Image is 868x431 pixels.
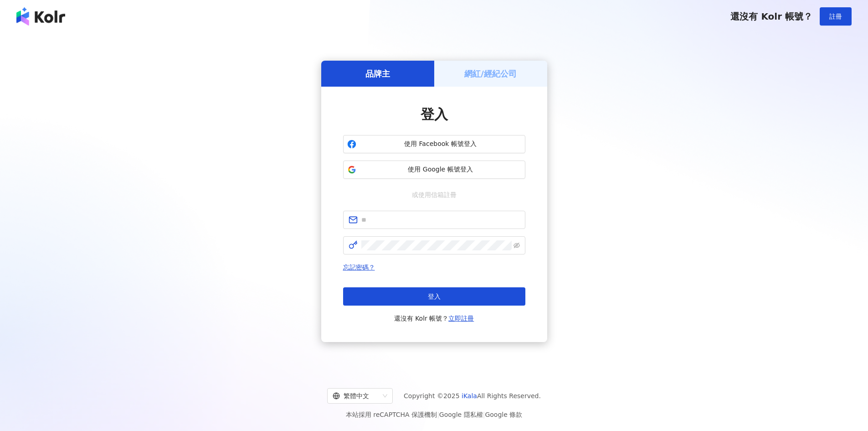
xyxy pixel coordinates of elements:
[360,165,521,174] span: 使用 Google 帳號登入
[333,389,379,403] div: 繁體中文
[428,293,441,300] span: 登入
[365,68,390,79] h5: 品牌主
[485,411,522,418] a: Google 條款
[360,140,521,149] span: 使用 Facebook 帳號登入
[343,161,525,179] button: 使用 Google 帳號登入
[439,411,483,418] a: Google 隱私權
[404,390,541,401] span: Copyright © 2025 All Rights Reserved.
[448,315,474,322] a: 立即註冊
[394,313,474,324] span: 還沒有 Kolr 帳號？
[464,68,517,79] h5: 網紅/經紀公司
[730,11,812,22] span: 還沒有 Kolr 帳號？
[462,392,477,400] a: iKala
[343,135,525,153] button: 使用 Facebook 帳號登入
[437,411,439,418] span: |
[343,287,525,306] button: 登入
[421,106,448,122] span: 登入
[820,7,852,26] button: 註冊
[514,242,520,249] span: eye-invisible
[16,7,65,26] img: logo
[343,264,375,271] a: 忘記密碼？
[406,190,463,200] span: 或使用信箱註冊
[829,13,842,20] span: 註冊
[346,409,522,420] span: 本站採用 reCAPTCHA 保護機制
[483,411,485,418] span: |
